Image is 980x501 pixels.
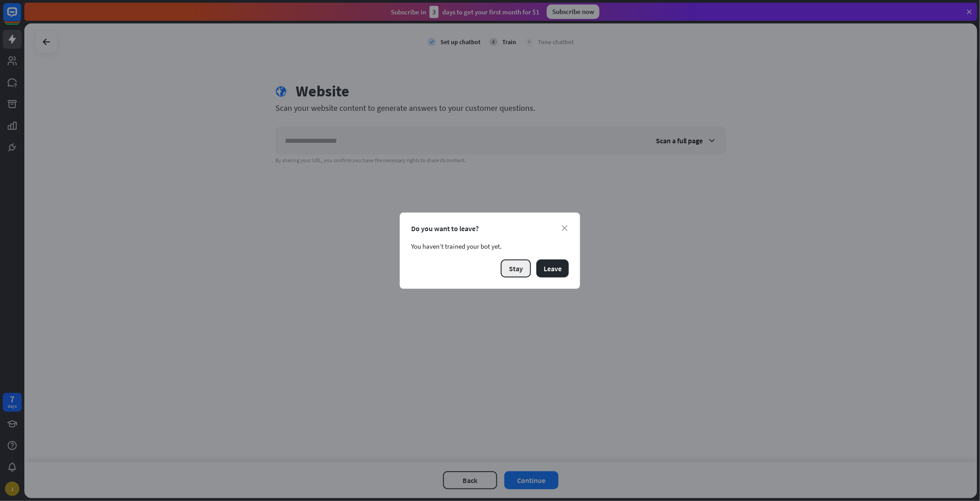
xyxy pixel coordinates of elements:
button: Stay [501,260,531,278]
div: You haven’t trained your bot yet. [411,242,569,250]
button: Open LiveChat chat widget [7,4,34,31]
button: Leave [536,260,569,278]
div: Do you want to leave? [411,224,569,233]
i: close [562,225,568,231]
